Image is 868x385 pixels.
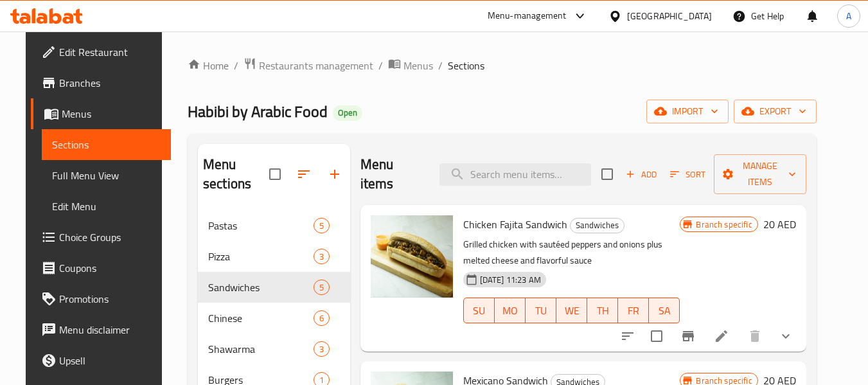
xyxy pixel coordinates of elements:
span: Sandwiches [208,280,314,295]
div: Open [333,105,362,121]
span: Menus [403,58,433,73]
span: Upsell [59,353,161,368]
span: Add item [621,165,662,184]
span: Edit Menu [52,199,161,214]
span: 3 [314,251,329,263]
a: Branches [31,67,171,98]
a: Edit Restaurant [31,37,171,67]
a: Menu disclaimer [31,314,171,345]
span: Pizza [208,249,314,264]
a: Upsell [31,345,171,376]
div: Sandwiches5 [198,272,350,303]
span: Branches [59,75,161,91]
div: Sandwiches [570,218,624,233]
div: Pastas5 [198,210,350,241]
button: Sort [667,165,709,184]
span: Edit Restaurant [59,44,161,60]
a: Menus [388,57,433,74]
button: Add section [319,159,350,190]
a: Edit Menu [42,191,171,222]
span: Chicken Fajita Sandwich [463,215,567,234]
span: Full Menu View [52,168,161,183]
span: 3 [314,343,329,355]
button: WE [556,298,587,323]
div: Shawarma3 [198,334,350,364]
span: MO [500,301,520,320]
nav: breadcrumb [188,57,817,74]
a: Coupons [31,253,171,283]
button: SA [649,298,680,323]
span: export [744,103,806,120]
span: Select to update [643,323,670,350]
button: delete [740,321,770,352]
span: 5 [314,220,329,232]
span: Sort [670,167,705,182]
span: WE [562,301,582,320]
div: Chinese [208,310,314,326]
span: TH [592,301,613,320]
button: SU [463,298,495,323]
button: FR [618,298,649,323]
li: / [438,58,443,73]
span: Choice Groups [59,229,161,245]
button: Manage items [714,154,806,194]
span: Habibi by Arabic Food [188,97,328,126]
span: TU [531,301,551,320]
span: Menu disclaimer [59,322,161,337]
h2: Menu sections [203,155,269,193]
button: show more [770,321,801,352]
a: Choice Groups [31,222,171,253]
div: Chinese6 [198,303,350,334]
div: items [314,341,330,357]
span: Branch specific [691,219,757,231]
p: Grilled chicken with sautéed peppers and onions plus melted cheese and flavorful sauce [463,237,680,269]
h6: 20 AED [763,215,796,233]
button: TU [526,298,556,323]
li: / [378,58,383,73]
button: TH [587,298,618,323]
a: Edit menu item [714,328,729,344]
span: FR [623,301,644,320]
button: Branch-specific-item [673,321,704,352]
h2: Menu items [360,155,424,193]
div: Pizza3 [198,241,350,272]
li: / [234,58,238,73]
span: Restaurants management [259,58,373,73]
div: items [314,310,330,326]
button: MO [495,298,526,323]
img: Chicken Fajita Sandwich [371,215,453,298]
div: items [314,218,330,233]
div: [GEOGRAPHIC_DATA] [627,9,712,23]
span: Promotions [59,291,161,307]
span: Menus [62,106,161,121]
a: Promotions [31,283,171,314]
input: search [439,163,591,186]
span: Manage items [724,158,796,190]
span: SU [469,301,490,320]
button: export [734,100,817,123]
span: Add [624,167,659,182]
span: Select section [594,161,621,188]
a: Full Menu View [42,160,171,191]
span: Sections [52,137,161,152]
span: Sort sections [288,159,319,190]
span: Select all sections [261,161,288,188]
div: Menu-management [488,8,567,24]
span: SA [654,301,675,320]
span: 6 [314,312,329,325]
span: Shawarma [208,341,314,357]
a: Home [188,58,229,73]
span: Sort items [662,165,714,184]
a: Restaurants management [244,57,373,74]
button: import [646,100,729,123]
a: Sections [42,129,171,160]
span: A [846,9,851,23]
span: Open [333,107,362,118]
span: Sandwiches [571,218,624,233]
button: sort-choices [612,321,643,352]
div: items [314,249,330,264]
a: Menus [31,98,171,129]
